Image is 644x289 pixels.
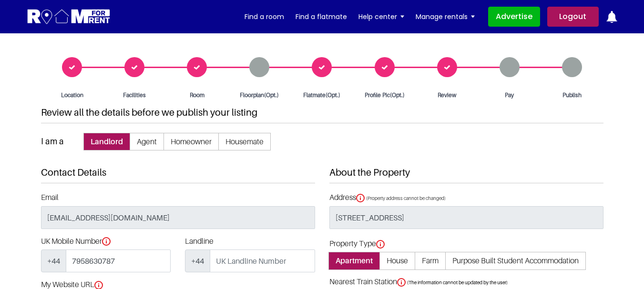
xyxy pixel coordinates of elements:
span: Location [43,91,101,100]
a: Floorplan(Opt.) [228,57,291,100]
span: Profile Pic(Opt.) [356,91,413,100]
span: Farm [415,252,446,269]
span: Review [419,91,476,100]
label: Email [41,193,59,202]
img: info.svg [397,278,406,287]
a: Find a flatmate [296,10,347,24]
img: info.svg [102,237,111,246]
span: House [379,252,415,269]
span: Floorplan(Opt.) [231,91,288,100]
span: +44 [41,249,66,272]
a: Advertise [488,7,540,27]
input: UK postcode to find the address [329,206,603,229]
h4: Contact Details [41,167,315,183]
span: Facilities [106,91,163,100]
h4: About the Property [329,167,603,183]
img: info.svg [376,240,385,249]
span: Agent [130,133,164,150]
img: ic-notification [606,11,618,23]
a: Logout [547,7,599,27]
input: UK Landline Number [210,249,315,272]
a: Profile Pic(Opt.) [353,57,416,100]
span: Pay [481,91,538,100]
span: Apartment [328,252,380,269]
h4: Review all the details before we publish your listing [41,107,603,123]
span: Purpose Built Student Accommodation [445,252,586,269]
span: I am a [41,136,64,147]
a: Room [166,57,228,100]
a: Manage rentals [416,10,475,24]
span: Homeowner [164,133,219,150]
img: info.svg [356,194,365,202]
a: Location [41,57,103,100]
label: UK Mobile Number [41,237,111,246]
a: Help center [358,10,404,24]
label: Nearest Train Station [329,277,406,287]
a: Review [416,57,478,100]
a: Find a room [245,10,284,24]
span: (The information cannot be updated by the user) [407,279,508,285]
span: Publish [543,91,601,100]
span: Housemate [218,133,271,150]
span: (Property address cannot be changed) [366,195,446,201]
img: Logo for Room for Rent, featuring a welcoming design with a house icon and modern typography [27,8,111,26]
a: Facilities [103,57,166,100]
label: Address [329,193,446,202]
input: Email [41,206,315,229]
span: Room [168,91,225,100]
span: Landlord [83,133,130,150]
label: Property Type [329,239,385,249]
span: Flatmate(Opt.) [293,91,350,100]
a: Flatmate(Opt.) [291,57,353,100]
span: +44 [185,249,210,272]
label: Landline [185,237,214,246]
input: UK Mobile Number [66,249,171,272]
